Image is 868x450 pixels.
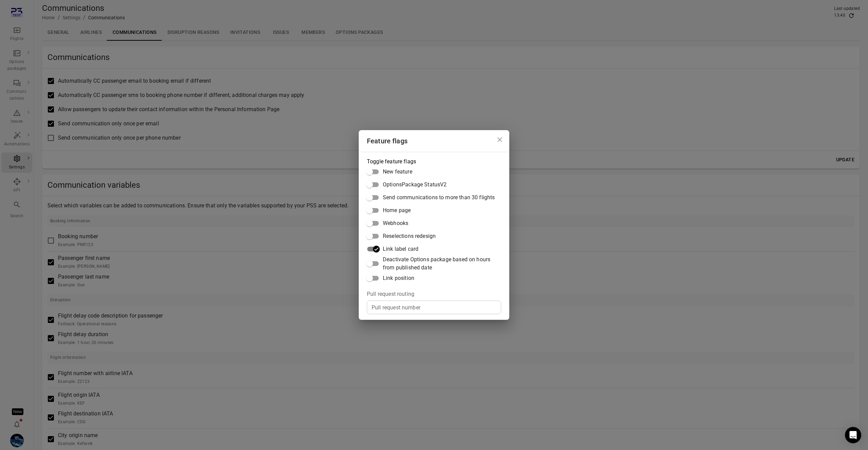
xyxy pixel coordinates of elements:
legend: Pull request routing [367,290,414,298]
h2: Feature flags [359,130,509,152]
span: OptionsPackage StatusV2 [383,181,447,189]
span: Link label card [383,245,418,253]
div: Open Intercom Messenger [845,427,861,443]
span: Webhooks [383,219,408,227]
span: Home page [383,206,411,214]
span: Reselections redesign [383,232,436,240]
span: Link position [383,274,414,282]
span: New feature [383,168,412,176]
button: Close dialog [493,133,507,146]
span: Send communications to more than 30 flights [383,193,495,202]
legend: Toggle feature flags [367,158,416,165]
span: Deactivate Options package based on hours from published date [383,255,496,272]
